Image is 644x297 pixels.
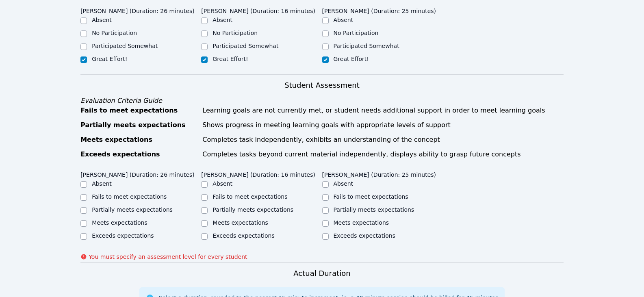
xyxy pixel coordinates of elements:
[212,193,287,200] label: Fails to meet expectations
[334,180,353,187] label: Absent
[202,135,564,145] div: Completes task independently, exhibits an understanding of the concept
[92,193,167,200] label: Fails to meet expectations
[212,30,258,36] label: No Participation
[80,167,195,180] legend: [PERSON_NAME] (Duration: 26 minutes)
[201,4,315,16] legend: [PERSON_NAME] (Duration: 16 minutes)
[334,193,408,200] label: Fails to meet expectations
[89,253,247,261] p: You must specify an assessment level for every student
[212,180,232,187] label: Absent
[202,150,564,159] div: Completes tasks beyond current material independently, displays ability to grasp future concepts
[212,206,293,213] label: Partially meets expectations
[80,120,197,130] div: Partially meets expectations
[334,43,399,49] label: Participated Somewhat
[334,219,389,226] label: Meets expectations
[212,56,248,62] label: Great Effort!
[92,180,112,187] label: Absent
[212,17,232,23] label: Absent
[92,206,173,213] label: Partially meets expectations
[202,106,564,115] div: Learning goals are not currently met, or student needs additional support in order to meet learni...
[92,232,154,239] label: Exceeds expectations
[80,96,564,106] div: Evaluation Criteria Guide
[201,167,315,180] legend: [PERSON_NAME] (Duration: 16 minutes)
[322,4,436,16] legend: [PERSON_NAME] (Duration: 25 minutes)
[92,56,127,62] label: Great Effort!
[293,268,350,279] h3: Actual Duration
[80,106,197,115] div: Fails to meet expectations
[202,120,564,130] div: Shows progress in meeting learning goals with appropriate levels of support
[334,56,369,62] label: Great Effort!
[92,30,137,36] label: No Participation
[322,167,436,180] legend: [PERSON_NAME] (Duration: 25 minutes)
[92,17,112,23] label: Absent
[212,219,268,226] label: Meets expectations
[92,219,147,226] label: Meets expectations
[212,232,274,239] label: Exceeds expectations
[334,232,395,239] label: Exceeds expectations
[212,43,278,49] label: Participated Somewhat
[334,206,414,213] label: Partially meets expectations
[80,150,197,159] div: Exceeds expectations
[80,80,564,91] h3: Student Assessment
[92,43,158,49] label: Participated Somewhat
[334,17,353,23] label: Absent
[80,4,195,16] legend: [PERSON_NAME] (Duration: 26 minutes)
[80,135,197,145] div: Meets expectations
[334,30,379,36] label: No Participation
